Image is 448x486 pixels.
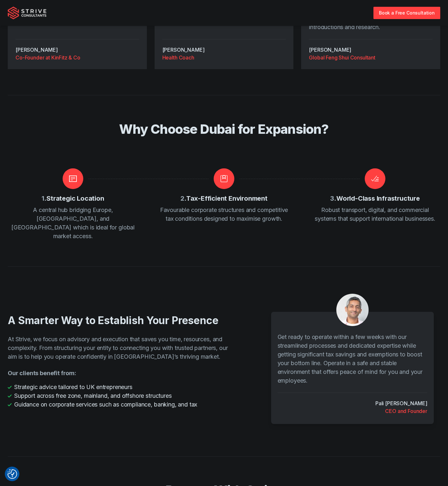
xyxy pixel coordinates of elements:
[278,333,427,385] p: Get ready to operate within a few weeks with our streamlined processes and dedicated expertise wh...
[42,194,104,203] h3: . Strategic Location
[330,194,420,203] h4: . World-Class Infrastructure
[15,54,139,61] a: Co-Founder at KinFitz & Co
[310,206,440,223] p: Robust transport, digital, and commercial systems that support international businesses.
[309,54,433,61] a: Global Feng Shui Consultant
[7,469,17,479] button: Consent Preferences
[15,39,139,61] div: -
[8,206,138,240] p: A central hub bridging Europe, [GEOGRAPHIC_DATA], and [GEOGRAPHIC_DATA] which is ideal for global...
[42,195,44,202] span: 1
[17,121,431,137] h2: Why Choose Dubai for Expansion?
[336,294,369,326] img: Pali Banwait, CEO, Strive Consultants, Dubai, UAE
[162,39,286,61] div: -
[159,206,289,223] p: Favourable corporate structures and competitive tax conditions designed to maximise growth.
[8,314,236,327] h2: A Smarter Way to Establish Your Presence
[180,194,268,203] h4: . Tax-Efficient Environment
[162,54,286,61] a: Health Coach
[8,335,236,361] p: At Strive, we focus on advisory and execution that saves you time, resources, and complexity. Fro...
[8,383,236,391] li: Strategic advice tailored to UK entrepreneurs
[8,6,46,19] img: Strive Consultants
[180,195,184,202] span: 2
[162,47,205,53] cite: [PERSON_NAME]
[15,47,58,53] cite: [PERSON_NAME]
[375,399,427,407] cite: Pali [PERSON_NAME]
[7,469,17,479] img: Revisit consent button
[330,195,334,202] span: 3
[309,39,433,61] div: -
[373,7,440,19] a: Book a Free Consultation
[8,391,236,400] li: Support across free zone, mainland, and offshore structures
[8,370,76,376] strong: Our clients benefit from:
[8,400,236,409] li: Guidance on corporate services such as compliance, banking, and tax
[385,407,427,415] div: CEO and Founder
[309,47,351,53] cite: [PERSON_NAME]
